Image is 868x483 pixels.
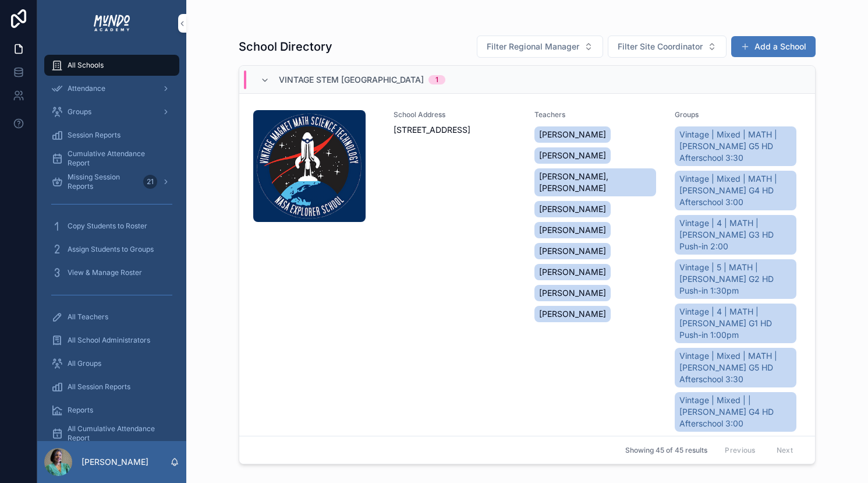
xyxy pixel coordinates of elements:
[44,330,179,351] a: All School Administrators
[239,38,332,55] h1: School Directory
[82,456,148,468] p: [PERSON_NAME]
[539,129,606,140] span: [PERSON_NAME]
[68,84,105,93] span: Attendance
[44,78,179,99] a: Attendance
[68,61,104,70] span: All Schools
[608,36,727,58] button: Select Button
[679,129,792,164] span: Vintage | Mixed | MATH | [PERSON_NAME] G5 HD Afterschool 3:30
[394,124,520,136] span: [STREET_ADDRESS]
[487,41,579,52] span: Filter Regional Manager
[44,353,179,374] a: All Groups
[534,110,661,119] span: Teachers
[44,101,179,122] a: Groups
[477,36,603,58] button: Select Button
[731,36,816,57] button: Add a School
[675,126,796,166] a: Vintage | Mixed | MATH | [PERSON_NAME] G5 HD Afterschool 3:30
[539,287,606,299] span: [PERSON_NAME]
[44,216,179,237] a: Copy Students to Roster
[44,262,179,283] a: View & Manage Roster
[68,268,142,277] span: View & Manage Roster
[68,131,121,140] span: Session Reports
[679,173,792,208] span: Vintage | Mixed | MATH | [PERSON_NAME] G4 HD Afterschool 3:00
[539,245,606,257] span: [PERSON_NAME]
[44,376,179,397] a: All Session Reports
[675,259,796,299] a: Vintage | 5 | MATH | [PERSON_NAME] G2 HD Push-in 1:30pm
[679,262,792,297] span: Vintage | 5 | MATH | [PERSON_NAME] G2 HD Push-in 1:30pm
[675,171,796,210] a: Vintage | Mixed | MATH | [PERSON_NAME] G4 HD Afterschool 3:00
[44,125,179,146] a: Session Reports
[253,110,366,222] img: Screenshot-2025-08-11-at-1.19.37-PM.png
[435,75,438,84] div: 1
[68,245,154,254] span: Assign Students to Groups
[93,14,131,33] img: App logo
[143,175,157,189] div: 21
[68,107,91,117] span: Groups
[68,424,168,443] span: All Cumulative Attendance Report
[44,239,179,260] a: Assign Students to Groups
[68,312,108,322] span: All Teachers
[44,148,179,169] a: Cumulative Attendance Report
[44,400,179,421] a: Reports
[539,171,651,194] span: [PERSON_NAME], [PERSON_NAME]
[68,359,101,368] span: All Groups
[675,110,801,119] span: Groups
[539,266,606,278] span: [PERSON_NAME]
[44,423,179,444] a: All Cumulative Attendance Report
[68,382,130,392] span: All Session Reports
[44,171,179,192] a: Missing Session Reports21
[675,392,796,432] a: Vintage | Mixed | | [PERSON_NAME] G4 HD Afterschool 3:00
[68,406,93,415] span: Reports
[68,149,168,168] span: Cumulative Attendance Report
[44,55,179,76] a: All Schools
[539,308,606,320] span: [PERSON_NAME]
[675,348,796,387] a: Vintage | Mixed | MATH | [PERSON_NAME] G5 HD Afterschool 3:30
[679,350,792,385] span: Vintage | Mixed | MATH | [PERSON_NAME] G5 HD Afterschool 3:30
[44,306,179,327] a: All Teachers
[539,150,606,161] span: [PERSON_NAME]
[618,41,703,52] span: Filter Site Coordinator
[675,304,796,343] a: Vintage | 4 | MATH | [PERSON_NAME] G1 HD Push-in 1:00pm
[675,215,796,255] a: Vintage | 4 | MATH | [PERSON_NAME] G3 HD Push-in 2:00
[37,47,186,441] div: scrollable content
[279,74,424,86] span: Vintage STEM [GEOGRAPHIC_DATA]
[679,394,792,429] span: Vintage | Mixed | | [PERSON_NAME] G4 HD Afterschool 3:00
[679,306,792,341] span: Vintage | 4 | MATH | [PERSON_NAME] G1 HD Push-in 1:00pm
[68,336,150,345] span: All School Administrators
[394,110,520,119] span: School Address
[68,221,147,231] span: Copy Students to Roster
[539,224,606,236] span: [PERSON_NAME]
[539,203,606,215] span: [PERSON_NAME]
[679,217,792,252] span: Vintage | 4 | MATH | [PERSON_NAME] G3 HD Push-in 2:00
[625,446,707,455] span: Showing 45 of 45 results
[68,172,139,191] span: Missing Session Reports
